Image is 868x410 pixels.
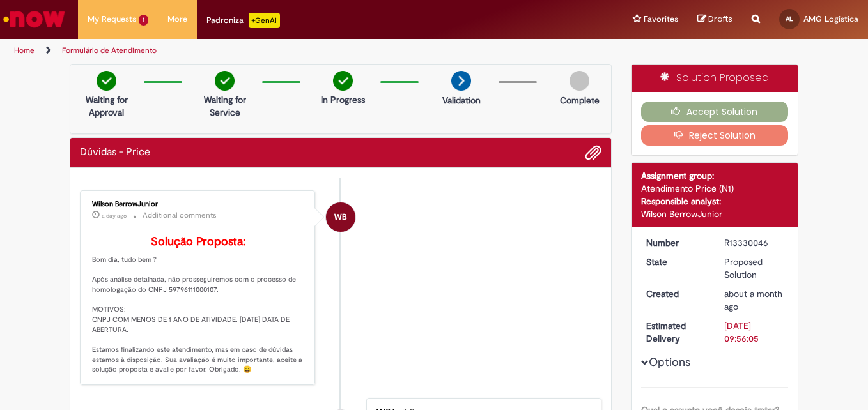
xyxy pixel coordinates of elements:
[215,71,235,91] img: check-circle-green.png
[75,93,137,119] p: Waiting for Approval
[560,94,600,107] p: Complete
[637,319,715,345] dt: Estimated Delivery
[92,201,305,208] div: Wilson BerrowJunior
[786,15,793,23] span: AL
[585,144,601,161] button: Add attachments
[641,195,789,208] div: Responsible analyst:
[637,287,715,300] dt: Created
[97,71,116,91] img: check-circle-green.png
[570,71,589,91] img: img-circle-grey.png
[206,13,280,28] div: Padroniza
[644,13,678,26] span: Favorites
[62,45,157,56] a: Formulário de Atendimento
[102,212,127,220] span: a day ago
[632,65,798,92] div: Solution Proposed
[641,182,789,195] div: Atendimento Price (N1)
[333,71,353,91] img: check-circle-green.png
[697,13,732,26] a: Drafts
[102,212,127,220] time: 26/08/2025 09:01:32
[641,125,789,146] button: Reject Solution
[641,102,789,122] button: Accept Solution
[803,13,858,24] span: AMG Logistica
[334,202,347,232] span: WB
[139,15,148,26] span: 1
[249,13,280,28] p: +GenAi
[88,13,136,26] span: My Requests
[321,93,365,106] p: In Progress
[724,287,784,313] div: 28/07/2025 15:56:01
[724,288,782,312] time: 28/07/2025 15:56:01
[637,255,715,268] dt: State
[326,202,355,232] div: Wilson BerrowJunior
[1,6,67,32] img: ServiceNow
[14,45,35,56] a: Home
[80,147,150,158] h2: Dúvidas - Price Ticket history
[637,236,715,249] dt: Number
[724,288,782,312] span: about a month ago
[10,39,569,63] ul: Page breadcrumbs
[151,234,245,249] b: Solução Proposta:
[724,236,784,249] div: R13330046
[451,71,471,91] img: arrow-next.png
[167,13,187,26] span: More
[641,208,789,220] div: Wilson BerrowJunior
[92,236,305,375] p: Bom dia, tudo bem ? Após análise detalhada, não prosseguiremos com o processo de homologação do C...
[143,210,217,221] small: Additional comments
[194,93,256,119] p: Waiting for Service
[724,319,784,345] div: [DATE] 09:56:05
[442,94,481,107] p: Validation
[724,255,784,281] div: Proposed Solution
[708,13,732,25] span: Drafts
[641,169,789,182] div: Assignment group:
